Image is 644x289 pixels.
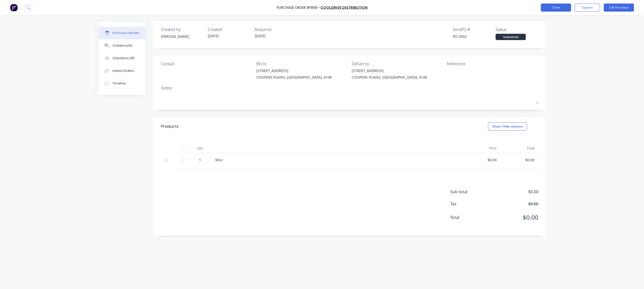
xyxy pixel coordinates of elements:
button: Timeline [98,77,146,90]
a: CoolDrive Distribution [320,5,368,10]
div: Purchase details [112,31,139,35]
div: Qty [189,143,211,153]
div: Linked Orders [112,69,134,73]
span: Sub total [450,189,488,195]
div: [STREET_ADDRESS] [352,68,427,73]
span: $0.00 [488,189,538,195]
button: Linked Orders [98,65,146,77]
div: PO-3002 [453,34,496,39]
div: COOPERS PLAINS, [GEOGRAPHIC_DATA], 4108 [352,75,427,80]
div: Created [208,26,251,33]
div: Bill to [256,61,348,67]
button: Edit Purchase [604,4,634,12]
div: Collaborate [112,43,132,48]
div: Xero PO # [453,26,496,33]
div: Contact [161,61,253,67]
span: $0.00 [488,201,538,207]
div: COOPERS PLAINS, [GEOGRAPHIC_DATA], 4108 [256,75,332,80]
div: Checklists 0/0 [112,56,135,60]
div: Reference [447,61,538,67]
span: $0.00 [488,213,538,222]
img: Factory [10,4,18,11]
button: Options [575,4,600,12]
div: $0.00 [467,157,497,163]
span: Total [450,214,488,220]
div: Products [161,123,179,130]
div: Submitted [496,34,526,40]
div: Timeline [112,81,126,86]
span: Tax [450,201,488,207]
button: Purchase details [98,27,146,39]
div: [PERSON_NAME] [161,34,204,39]
div: Created by [161,26,204,33]
div: Required [255,26,297,33]
button: Show / Hide columns [488,122,527,131]
div: $0.00 [505,157,534,163]
div: Price [463,143,501,153]
div: Total [501,143,538,153]
div: Status [496,26,538,33]
div: [STREET_ADDRESS] [256,68,332,73]
button: Close [541,4,571,12]
button: Checklists 0/0 [98,52,146,65]
div: Notes [161,85,538,91]
div: Deliver to [352,61,443,67]
div: Purchase Order #1858 - [277,5,320,10]
div: Misc [215,157,459,163]
div: 1 [193,157,207,163]
button: Collaborate [98,39,146,52]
